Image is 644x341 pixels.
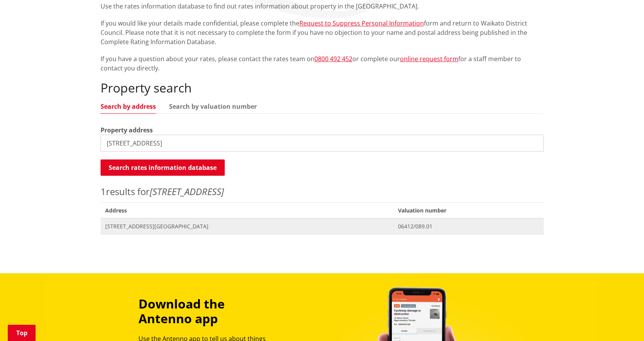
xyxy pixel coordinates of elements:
[150,185,224,198] em: [STREET_ADDRESS]
[314,55,352,63] a: 0800 492 452
[101,185,106,198] span: 1
[8,325,36,341] a: Top
[101,185,544,199] p: results for
[101,159,225,176] button: Search rates information database
[169,103,257,110] a: Search by valuation number
[299,19,424,27] a: Request to Suppress Personal Information
[101,2,544,11] p: Use the rates information database to find out rates information about property in the [GEOGRAPHI...
[101,54,544,73] p: If you have a question about your rates, please contact the rates team on or complete our for a s...
[101,218,544,234] a: [STREET_ADDRESS][GEOGRAPHIC_DATA] 06412/089.01
[400,55,458,63] a: online request form
[101,125,153,135] label: Property address
[393,202,543,218] span: Valuation number
[101,19,544,46] p: If you would like your details made confidential, please complete the form and return to Waikato ...
[101,81,544,95] h2: Property search
[101,202,394,218] span: Address
[101,103,156,110] a: Search by address
[101,135,544,152] input: e.g. Duke Street NGARUAWAHIA
[398,223,539,230] span: 06412/089.01
[105,223,389,230] span: [STREET_ADDRESS][GEOGRAPHIC_DATA]
[608,308,636,336] iframe: Messenger Launcher
[138,296,278,326] h3: Download the Antenno app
